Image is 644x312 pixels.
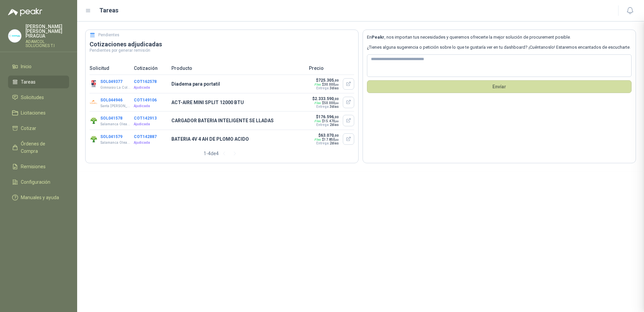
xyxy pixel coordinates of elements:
[8,160,69,173] a: Remisiones
[8,176,69,188] a: Configuración
[21,78,36,86] span: Tareas
[25,40,69,48] p: ADAMCOL SOLUCIONES T.I
[21,63,32,70] span: Inicio
[8,8,42,16] img: Logo peakr
[8,106,69,119] a: Licitaciones
[21,94,44,101] span: Solicitudes
[21,109,46,117] span: Licitaciones
[8,137,69,158] a: Órdenes de Compra
[8,191,69,204] a: Manuales y ayuda
[8,122,69,135] a: Cotizar
[8,30,21,42] img: Company Logo
[8,91,69,104] a: Solicitudes
[21,178,50,186] span: Configuración
[21,163,46,170] span: Remisiones
[21,140,63,155] span: Órdenes de Compra
[21,125,36,132] span: Cotizar
[8,60,69,73] a: Inicio
[8,76,69,88] a: Tareas
[25,24,69,38] p: [PERSON_NAME] [PERSON_NAME] PIRAGUA
[21,194,59,201] span: Manuales y ayuda
[99,6,118,15] h1: Tareas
